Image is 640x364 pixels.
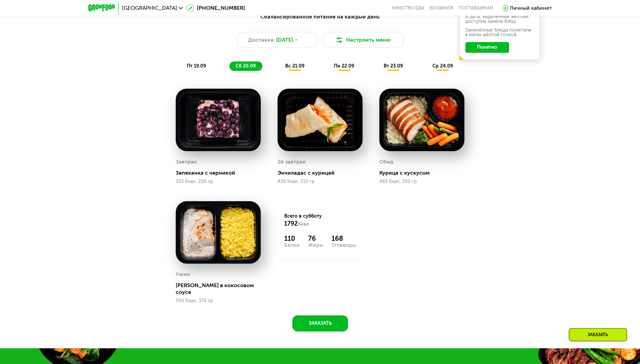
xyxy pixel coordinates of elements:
[332,234,356,242] div: 168
[432,63,453,69] span: ср 24.09
[392,5,424,11] a: Качество еды
[278,170,368,176] div: Энчиладас с курицей
[187,63,206,69] span: пт 19.09
[284,213,356,228] div: Всего в субботу
[379,170,470,176] div: Курица с кускусом
[176,269,190,279] div: Ужин
[236,63,256,69] span: сб 20.09
[276,36,293,44] span: [DATE]
[121,13,519,21] div: Сбалансированное питание на каждый день
[292,315,348,331] button: Заказать
[332,242,356,248] div: Углеводы
[284,242,300,248] div: Белки
[284,234,300,242] div: 110
[323,32,403,48] button: Настроить меню
[186,4,245,12] a: [PHONE_NUMBER]
[278,157,306,167] div: 2й завтрак
[176,298,261,304] div: 550 Ккал, 376 гр
[278,179,362,184] div: 426 Ккал, 210 гр
[298,221,309,227] span: Ккал
[379,179,464,184] div: 463 Ккал, 350 гр
[248,36,275,44] span: Доставка:
[176,282,266,295] div: [PERSON_NAME] в кокосовом соусе
[379,157,393,167] div: Обед
[569,328,627,341] div: Заказать
[334,63,354,69] span: пн 22.09
[384,63,403,69] span: вт 23.09
[459,5,493,11] div: поставщикам
[122,5,177,11] span: [GEOGRAPHIC_DATA]
[284,220,298,227] span: 1792
[430,5,453,11] a: Вендинги
[308,234,323,242] div: 76
[176,157,197,167] div: Завтрак
[308,242,323,248] div: Жиры
[465,14,534,24] div: В даты, выделенные желтым, доступна замена блюд.
[176,170,266,176] div: Запеканка с черникой
[465,42,509,53] button: Понятно
[465,28,534,37] div: Заменённые блюда пометили в меню жёлтой точкой.
[285,63,304,69] span: вс 21.09
[176,179,261,184] div: 353 Ккал, 250 гр
[510,4,552,12] div: Личный кабинет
